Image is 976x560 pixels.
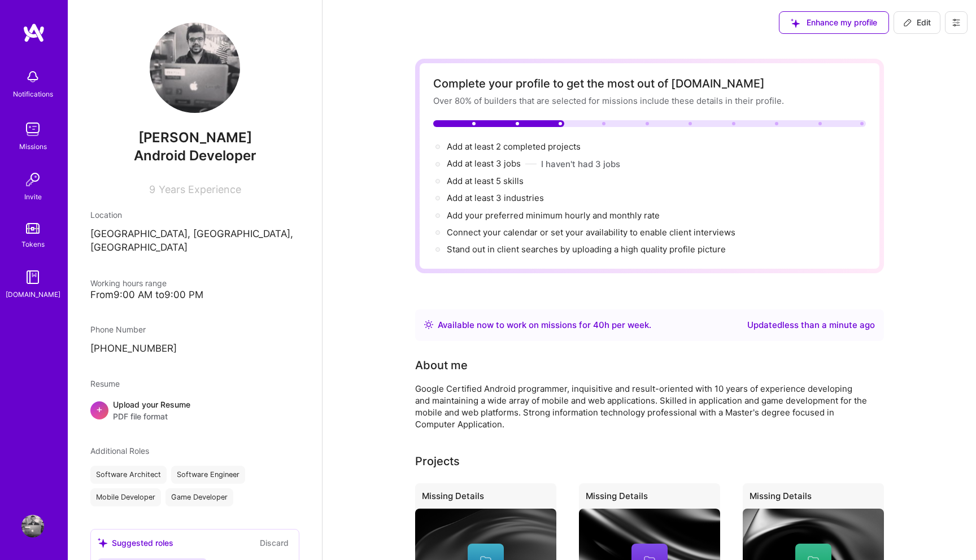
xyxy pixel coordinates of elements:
[90,379,120,388] span: Resume
[113,399,190,422] div: Upload your Resume
[90,209,299,221] div: Location
[90,289,299,301] div: From 9:00 AM to 9:00 PM
[98,537,173,549] div: Suggested roles
[90,488,161,506] div: Mobile Developer
[743,483,884,513] div: Missing Details
[447,193,544,203] span: Add at least 3 industries
[579,483,720,513] div: Missing Details
[90,446,149,456] span: Additional Roles
[791,19,800,28] i: icon SuggestedTeams
[433,95,866,107] div: Over 80% of builders that are selected for missions include these details in their profile.
[113,410,190,422] span: PDF file format
[19,141,47,152] div: Missions
[747,318,875,332] div: Updated less than a minute ago
[90,466,167,484] div: Software Architect
[415,453,460,470] div: Projects
[447,158,521,169] span: Add at least 3 jobs
[21,168,44,191] img: Invite
[447,227,735,238] span: Connect your calendar or set your availability to enable client interviews
[90,129,299,146] span: [PERSON_NAME]
[447,176,524,186] span: Add at least 5 skills
[541,158,620,170] button: I haven't had 3 jobs
[438,318,651,332] div: Available now to work on missions for h per week .
[447,210,660,221] span: Add your preferred minimum hourly and monthly rate
[447,141,581,152] span: Add at least 2 completed projects
[21,118,44,141] img: teamwork
[21,238,45,250] div: Tokens
[433,77,866,90] div: Complete your profile to get the most out of [DOMAIN_NAME]
[13,88,53,100] div: Notifications
[23,23,45,43] img: logo
[165,488,233,506] div: Game Developer
[150,23,240,113] img: User Avatar
[6,288,60,300] div: [DOMAIN_NAME]
[415,357,468,374] div: About me
[149,183,155,195] span: 9
[98,538,107,548] i: icon SuggestedTeams
[415,383,867,430] div: Google Certified Android programmer, inquisitive and result-oriented with 10 years of experience ...
[903,17,931,28] span: Edit
[424,320,433,329] img: Availability
[96,403,103,415] span: +
[26,223,40,234] img: tokens
[21,266,44,288] img: guide book
[21,65,44,88] img: bell
[159,183,241,195] span: Years Experience
[593,320,604,330] span: 40
[415,483,556,513] div: Missing Details
[90,342,299,356] p: [PHONE_NUMBER]
[21,515,44,537] img: User Avatar
[90,325,146,334] span: Phone Number
[90,228,299,255] p: [GEOGRAPHIC_DATA], [GEOGRAPHIC_DATA], [GEOGRAPHIC_DATA]
[171,466,245,484] div: Software Engineer
[24,191,42,203] div: Invite
[90,278,167,288] span: Working hours range
[256,536,292,549] button: Discard
[447,243,726,255] div: Stand out in client searches by uploading a high quality profile picture
[791,17,877,28] span: Enhance my profile
[134,147,256,164] span: Android Developer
